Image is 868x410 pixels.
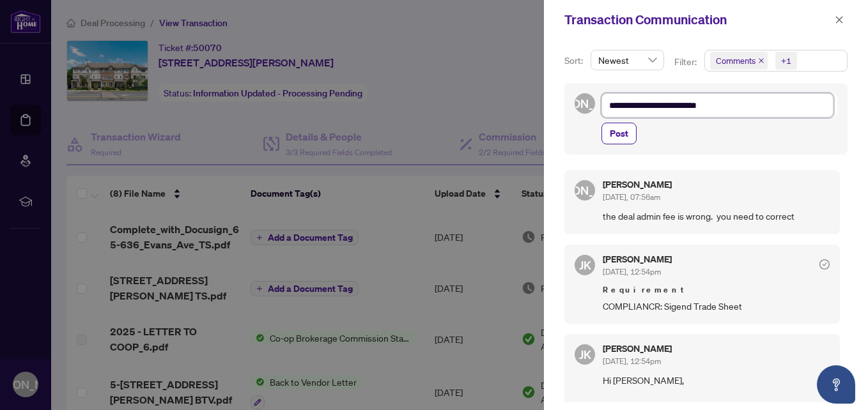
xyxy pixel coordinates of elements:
div: +1 [781,54,791,67]
p: Sort: [564,54,585,68]
span: [PERSON_NAME] [540,95,630,112]
span: Post [610,123,628,144]
span: JK [579,345,591,363]
span: [DATE], 12:54pm [603,267,661,277]
span: [PERSON_NAME] [540,181,630,199]
span: [DATE], 07:56am [603,192,660,202]
h5: [PERSON_NAME] [603,255,672,264]
span: Newest [598,50,656,70]
p: Filter: [674,55,699,69]
span: close [835,15,844,24]
span: Comments [710,52,768,70]
span: the deal admin fee is wrong. you need to correct [603,209,830,224]
button: Post [601,123,637,144]
span: [DATE], 12:54pm [603,356,661,366]
span: COMPLIANCR: Sigend Trade Sheet [603,299,830,314]
button: Open asap [817,365,855,404]
span: Comments [716,54,756,67]
span: close [758,57,764,64]
span: Requirement [603,284,830,296]
h5: [PERSON_NAME] [603,180,672,189]
div: Transaction Communication [564,10,831,29]
span: check-circle [819,259,830,270]
h5: [PERSON_NAME] [603,344,672,353]
span: JK [579,256,591,274]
